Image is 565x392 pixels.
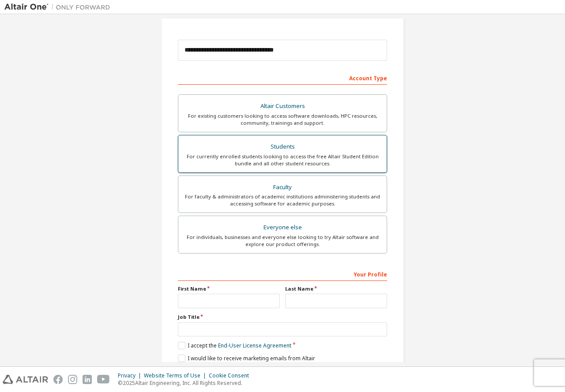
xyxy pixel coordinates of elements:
[184,221,381,234] div: Everyone else
[178,285,280,292] label: First Name
[178,355,315,362] label: I would like to receive marketing emails from Altair
[83,375,92,384] img: linkedin.svg
[178,342,291,349] label: I accept the
[178,71,387,85] div: Account Type
[285,285,387,292] label: Last Name
[218,342,291,349] a: End-User License Agreement
[184,141,381,153] div: Students
[144,372,209,379] div: Website Terms of Use
[184,112,381,127] div: For existing customers looking to access software downloads, HPC resources, community, trainings ...
[184,193,381,207] div: For faculty & administrators of academic institutions administering students and accessing softwa...
[3,375,48,384] img: altair_logo.svg
[178,314,387,321] label: Job Title
[118,372,144,379] div: Privacy
[97,375,110,384] img: youtube.svg
[118,379,254,387] p: © 2025 Altair Engineering, Inc. All Rights Reserved.
[178,267,387,281] div: Your Profile
[4,3,115,11] img: Altair One
[68,375,77,384] img: instagram.svg
[184,100,381,112] div: Altair Customers
[53,375,63,384] img: facebook.svg
[184,153,381,167] div: For currently enrolled students looking to access the free Altair Student Edition bundle and all ...
[209,372,254,379] div: Cookie Consent
[184,234,381,248] div: For individuals, businesses and everyone else looking to try Altair software and explore our prod...
[184,181,381,194] div: Faculty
